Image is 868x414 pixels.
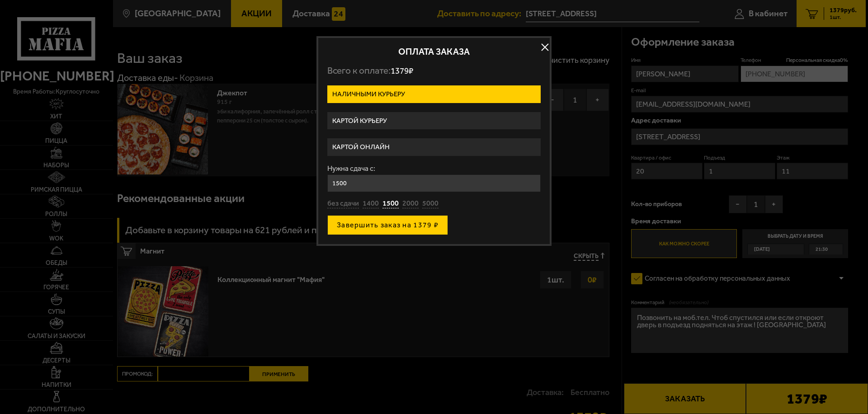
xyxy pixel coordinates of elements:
span: 1379 ₽ [391,66,413,76]
button: 1400 [363,199,379,209]
button: 5000 [422,199,439,209]
label: Картой курьеру [327,112,541,130]
button: Завершить заказ на 1379 ₽ [327,215,448,235]
label: Картой онлайн [327,138,541,156]
label: Нужна сдача с: [327,165,541,172]
button: 1500 [382,199,399,209]
p: Всего к оплате: [327,65,541,76]
h2: Оплата заказа [327,47,541,56]
button: без сдачи [327,199,359,209]
label: Наличными курьеру [327,85,541,103]
button: 2000 [402,199,419,209]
